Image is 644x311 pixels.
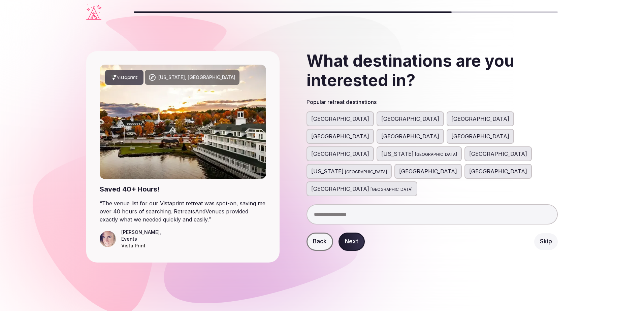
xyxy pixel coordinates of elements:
[311,132,369,140] span: [GEOGRAPHIC_DATA]
[121,242,161,249] div: Vista Print
[371,186,413,193] span: [GEOGRAPHIC_DATA]
[121,229,161,249] figcaption: ,
[307,233,333,251] button: Back
[86,4,101,20] a: Visit the homepage
[469,167,527,175] span: [GEOGRAPHIC_DATA]
[100,231,116,247] img: Hannah Linder
[534,233,558,250] button: Skip
[311,167,344,175] span: [US_STATE]
[100,199,266,223] blockquote: “ The venue list for our Vistaprint retreat was spot-on, saving me over 40 hours of searching. Re...
[451,115,509,123] span: [GEOGRAPHIC_DATA]
[121,236,161,242] div: Events
[469,150,527,158] span: [GEOGRAPHIC_DATA]
[381,150,414,158] span: [US_STATE]
[381,132,439,140] span: [GEOGRAPHIC_DATA]
[307,51,558,90] h2: What destinations are you interested in?
[399,167,457,175] span: [GEOGRAPHIC_DATA]
[158,74,235,81] div: [US_STATE], [GEOGRAPHIC_DATA]
[415,151,457,158] span: [GEOGRAPHIC_DATA]
[381,115,439,123] span: [GEOGRAPHIC_DATA]
[311,150,369,158] span: [GEOGRAPHIC_DATA]
[345,169,387,175] span: [GEOGRAPHIC_DATA]
[451,132,509,140] span: [GEOGRAPHIC_DATA]
[100,65,266,179] img: New Hampshire, USA
[121,229,160,235] cite: [PERSON_NAME]
[339,233,365,251] button: Next
[311,185,369,193] span: [GEOGRAPHIC_DATA]
[307,98,558,106] h3: Popular retreat destinations
[100,184,266,194] div: Saved 40+ Hours!
[110,74,138,81] svg: Vistaprint company logo
[311,115,369,123] span: [GEOGRAPHIC_DATA]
